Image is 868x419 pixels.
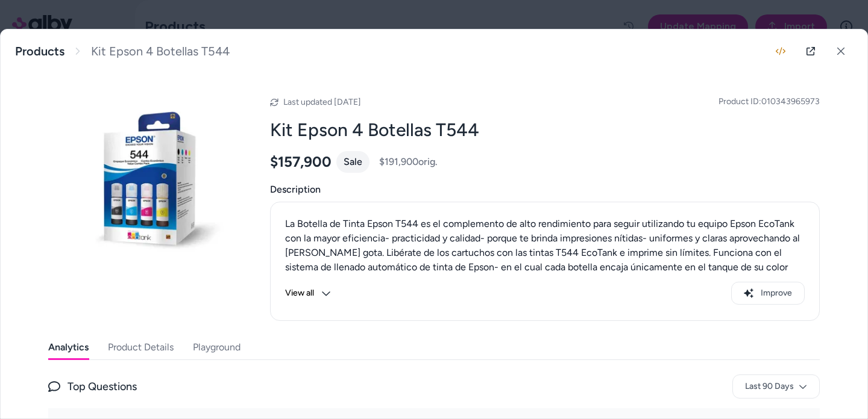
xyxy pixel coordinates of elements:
[15,44,64,59] a: Products
[336,151,370,173] div: Sale
[48,87,241,280] img: 010343965973-001-310Wx310H
[68,378,137,395] span: Top Questions
[732,374,820,399] button: Last 90 Days
[91,44,230,59] span: Kit Epson 4 Botellas T544
[285,282,331,305] button: View all
[108,335,174,359] button: Product Details
[193,335,241,359] button: Playground
[270,119,820,141] h2: Kit Epson 4 Botellas T544
[270,153,332,171] span: $157,900
[48,335,89,359] button: Analytics
[731,282,805,305] button: Improve
[15,44,230,59] nav: breadcrumb
[379,155,438,169] span: $191,900 orig.
[270,182,820,197] span: Description
[719,96,820,108] span: Product ID: 010343965973
[285,217,805,303] p: La Botella de Tinta Epson T544 es el complemento de alto rendimiento para seguir utilizando tu eq...
[283,97,361,107] span: Last updated [DATE]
